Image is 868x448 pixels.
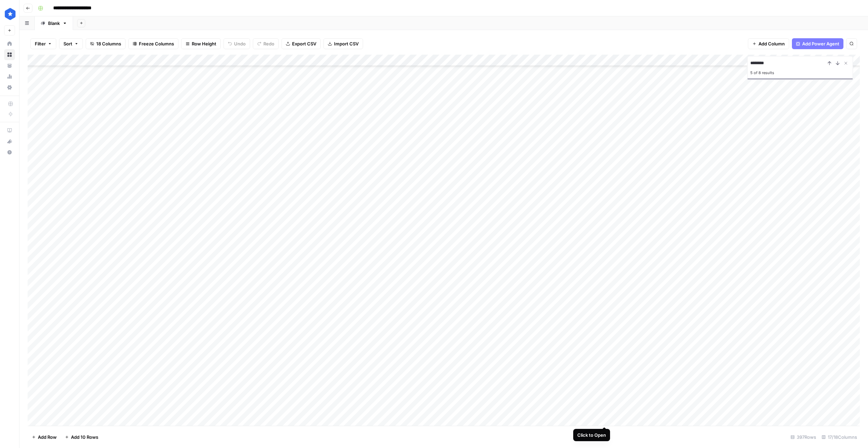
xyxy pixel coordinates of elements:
div: 5 of 8 results [750,69,850,77]
button: Help + Support [4,147,15,158]
button: What's new? [4,136,15,147]
button: Freeze Columns [128,38,178,49]
button: Export CSV [281,38,321,49]
span: Export CSV [292,40,316,47]
button: Import CSV [323,38,363,49]
button: Add 10 Rows [61,432,102,443]
a: Home [4,38,15,49]
button: Redo [253,38,279,49]
span: Import CSV [334,40,359,47]
button: Undo [223,38,250,49]
button: Previous Result [825,59,834,67]
span: Freeze Columns [139,40,174,47]
button: Workspace: ConsumerAffairs [4,5,15,23]
a: Browse [4,49,15,60]
button: Add Power Agent [792,38,843,49]
div: 397 Rows [788,432,819,443]
span: Sort [63,40,72,47]
span: Add Column [758,40,785,47]
a: Blank [35,16,73,30]
button: Add Row [28,432,61,443]
button: Add Column [748,38,789,49]
span: 18 Columns [96,40,121,47]
span: Row Height [192,40,216,47]
button: Filter [30,38,56,49]
button: Close Search [842,59,850,67]
button: Next Result [834,59,842,67]
button: Sort [59,38,83,49]
span: Add Power Agent [802,40,839,47]
span: Undo [234,40,246,47]
div: Click to Open [577,432,606,438]
button: 18 Columns [86,38,126,49]
a: Usage [4,71,15,82]
a: Your Data [4,60,15,71]
span: Filter [35,40,46,47]
div: Blank [48,20,60,27]
div: 17/18 Columns [819,432,860,443]
span: Redo [263,40,274,47]
a: AirOps Academy [4,125,15,136]
button: Row Height [181,38,221,49]
a: Settings [4,82,15,93]
span: Add 10 Rows [71,434,98,440]
span: Add Row [38,434,57,440]
div: What's new? [4,136,15,146]
img: ConsumerAffairs Logo [4,8,16,20]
